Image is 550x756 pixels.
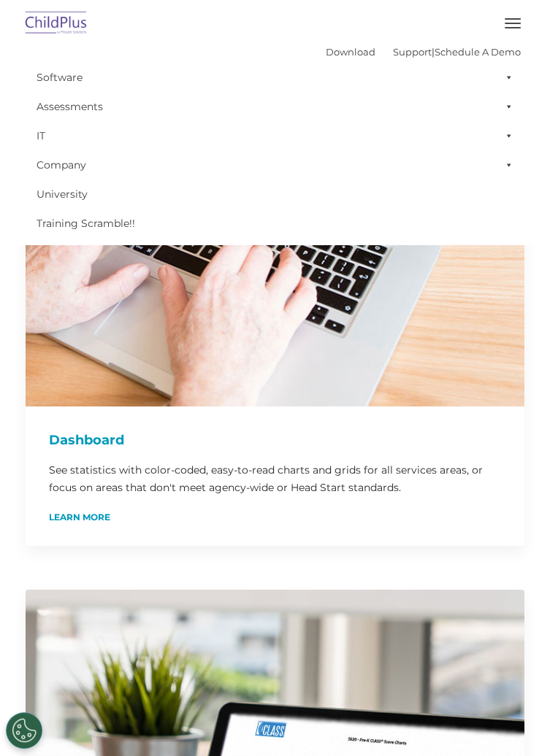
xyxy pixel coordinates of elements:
[326,46,521,58] font: |
[29,121,521,150] a: IT
[49,461,501,496] p: See statistics with color-coded, easy-to-read charts and grids for all services areas, or focus o...
[49,430,501,450] h4: Dashboard
[393,46,432,58] a: Support
[29,209,521,238] a: Training Scramble!!
[6,712,42,749] button: Cookies Settings
[326,46,375,58] a: Download
[29,92,521,121] a: Assessments
[49,513,110,522] a: Learn More
[435,46,521,58] a: Schedule A Demo
[29,150,521,180] a: Company
[29,180,521,209] a: University
[22,7,91,41] img: ChildPlus by Procare Solutions
[29,63,521,92] a: Software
